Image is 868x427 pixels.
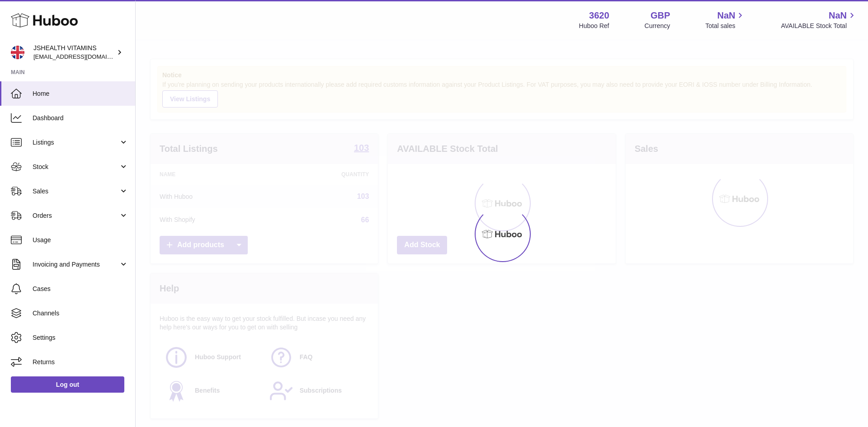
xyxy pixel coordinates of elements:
[589,9,609,22] strong: 3620
[33,89,128,98] span: Home
[717,9,735,22] span: NaN
[33,163,119,171] span: Stock
[781,9,857,30] a: NaN AVAILABLE Stock Total
[33,187,119,196] span: Sales
[645,22,670,30] div: Currency
[579,22,609,30] div: Huboo Ref
[651,9,670,22] strong: GBP
[829,9,847,22] span: NaN
[705,22,745,30] span: Total sales
[33,333,128,342] span: Settings
[33,53,133,60] span: [EMAIL_ADDRESS][DOMAIN_NAME]
[33,285,128,293] span: Cases
[33,138,119,147] span: Listings
[781,22,857,30] span: AVAILABLE Stock Total
[11,46,24,59] img: internalAdmin-3620@internal.huboo.com
[33,260,119,269] span: Invoicing and Payments
[11,376,124,393] a: Log out
[33,236,128,244] span: Usage
[705,9,745,30] a: NaN Total sales
[33,114,128,122] span: Dashboard
[33,309,128,318] span: Channels
[33,211,119,220] span: Orders
[33,44,115,61] div: JSHEALTH VITAMINS
[33,358,128,366] span: Returns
